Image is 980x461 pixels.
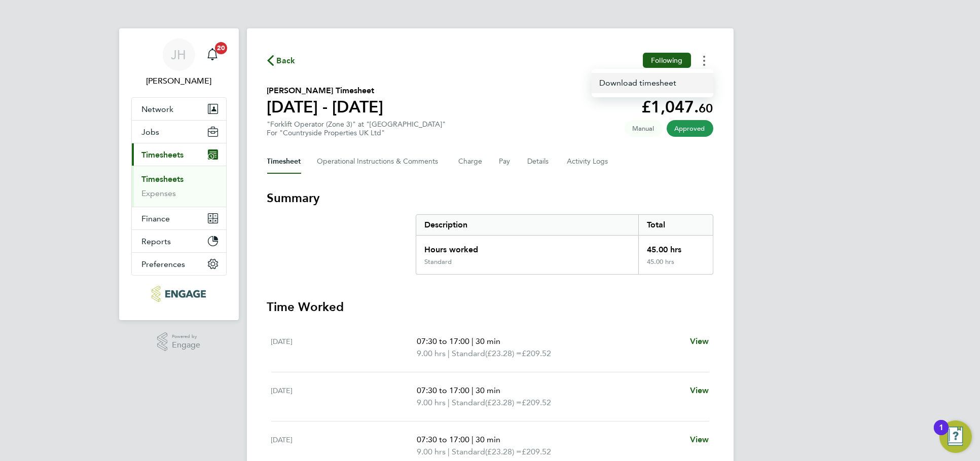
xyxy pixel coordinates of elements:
[132,121,226,143] button: Jobs
[132,253,226,275] button: Preferences
[485,398,522,407] span: (£23.28) =
[417,435,469,444] span: 07:30 to 17:00
[142,174,184,184] a: Timesheets
[171,48,187,61] span: JH
[638,236,712,258] div: 45.00 hrs
[142,214,170,223] span: Finance
[567,149,610,174] button: Activity Logs
[448,398,450,407] span: |
[667,120,713,137] span: This timesheet has been approved.
[131,39,227,87] a: JH[PERSON_NAME]
[132,207,226,229] button: Finance
[699,101,713,116] span: 60
[476,336,500,346] span: 30 min
[499,149,512,174] button: Pay
[277,55,296,67] span: Back
[690,386,709,395] span: View
[417,386,469,395] span: 07:30 to 17:00
[416,214,713,275] div: Summary
[459,149,483,174] button: Charge
[267,129,446,137] div: For "Countryside Properties UK Ltd"
[267,149,301,174] button: Timesheet
[522,349,551,358] span: £209.52
[142,150,184,160] span: Timesheets
[267,299,713,315] h3: Time Worked
[690,434,709,446] a: View
[485,349,522,358] span: (£23.28) =
[132,143,226,166] button: Timesheets
[690,335,709,348] a: View
[476,435,500,444] span: 30 min
[448,447,450,456] span: |
[215,42,227,54] span: 20
[152,286,206,302] img: pcrnet-logo-retina.png
[471,435,474,444] span: |
[271,335,417,360] div: [DATE]
[424,258,452,266] div: Standard
[157,332,200,352] a: Powered byEngage
[485,447,522,456] span: (£23.28) =
[939,428,943,441] div: 1
[642,97,713,117] app-decimal: £1,047.
[267,120,446,137] div: "Forklift Operator (Zone 3)" at "[GEOGRAPHIC_DATA]"
[695,53,713,68] button: Timesheets Menu
[416,215,639,235] div: Description
[452,446,485,458] span: Standard
[522,447,551,456] span: £209.52
[417,336,469,346] span: 07:30 to 17:00
[638,215,712,235] div: Total
[132,230,226,252] button: Reports
[417,398,446,407] span: 9.00 hrs
[625,120,663,137] span: This timesheet was manually created.
[317,149,443,174] button: Operational Instructions & Comments
[271,434,417,458] div: [DATE]
[690,385,709,397] a: View
[202,39,223,71] a: 20
[638,258,712,274] div: 45.00 hrs
[592,73,713,93] a: Timesheets Menu
[643,53,691,68] button: Following
[172,341,200,350] span: Engage
[267,54,296,67] button: Back
[939,420,972,453] button: Open Resource Center, 1 new notification
[452,348,485,360] span: Standard
[476,386,500,395] span: 30 min
[142,259,186,269] span: Preferences
[452,397,485,409] span: Standard
[142,237,171,246] span: Reports
[690,336,709,346] span: View
[271,385,417,409] div: [DATE]
[132,98,226,120] button: Network
[131,75,227,87] span: Jess Hogan
[471,386,474,395] span: |
[172,332,200,341] span: Powered by
[417,447,446,456] span: 9.00 hrs
[448,349,450,358] span: |
[142,127,160,137] span: Jobs
[267,97,384,117] h1: [DATE] - [DATE]
[267,190,713,206] h3: Summary
[142,188,176,198] a: Expenses
[416,236,639,258] div: Hours worked
[267,85,384,97] h2: [PERSON_NAME] Timesheet
[690,435,709,444] span: View
[132,166,226,207] div: Timesheets
[119,28,239,320] nav: Main navigation
[131,286,227,302] a: Go to home page
[142,104,174,114] span: Network
[471,336,474,346] span: |
[417,349,446,358] span: 9.00 hrs
[522,398,551,407] span: £209.52
[651,56,682,65] span: Following
[528,149,551,174] button: Details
